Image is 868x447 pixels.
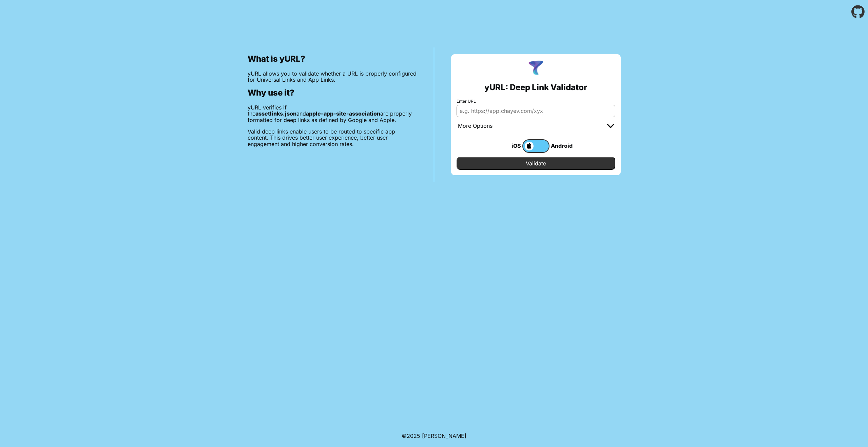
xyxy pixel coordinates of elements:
h2: What is yURL? [248,54,417,64]
div: iOS [495,141,522,150]
p: yURL verifies if the and are properly formatted for deep links as defined by Google and Apple. [248,104,417,123]
footer: © [402,425,466,447]
h2: Why use it? [248,88,417,98]
a: Michael Ibragimchayev's Personal Site [422,432,466,439]
span: 2025 [407,432,420,439]
b: apple-app-site-association [306,110,380,117]
input: e.g. https://app.chayev.com/xyx [457,105,615,117]
p: Valid deep links enable users to be routed to specific app content. This drives better user exper... [248,128,417,147]
img: yURL Logo [527,60,545,77]
b: assetlinks.json [255,110,296,117]
div: Android [549,141,577,150]
p: yURL allows you to validate whether a URL is properly configured for Universal Links and App Links. [248,70,417,83]
div: More Options [458,123,493,129]
img: chevron [607,124,614,128]
input: Validate [457,157,615,170]
label: Enter URL [457,99,615,104]
h2: yURL: Deep Link Validator [484,83,587,92]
